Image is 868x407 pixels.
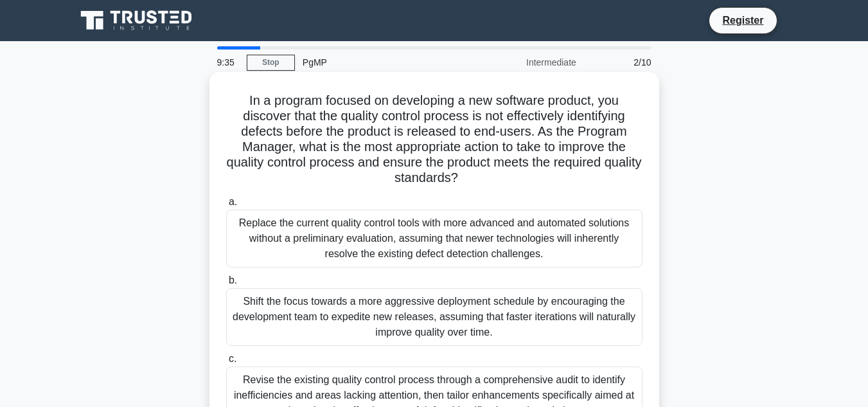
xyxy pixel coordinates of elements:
div: Replace the current quality control tools with more advanced and automated solutions without a pr... [226,210,642,267]
a: Register [714,12,771,28]
div: Shift the focus towards a more aggressive deployment schedule by encouraging the development team... [226,288,642,346]
h5: In a program focused on developing a new software product, you discover that the quality control ... [225,93,644,186]
span: c. [229,353,236,364]
span: b. [229,275,237,285]
a: Stop [247,55,295,71]
div: Intermediate [472,50,584,75]
div: 9:35 [209,50,247,75]
span: a. [229,196,237,207]
div: PgMP [295,50,472,75]
div: 2/10 [584,50,659,75]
